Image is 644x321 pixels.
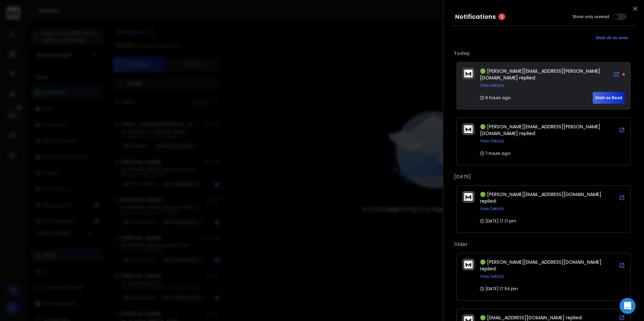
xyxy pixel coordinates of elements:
[480,274,504,279] button: View Details
[480,259,601,272] span: 🟢 [PERSON_NAME][EMAIL_ADDRESS][DOMAIN_NAME] replied:
[620,298,636,314] div: Open Intercom Messenger
[480,218,516,224] p: [DATE] 17:17 pm
[588,31,636,45] button: Mark all as read
[455,12,496,21] h3: Notifications
[480,83,504,88] button: View Details
[464,70,473,77] img: logo
[454,173,633,180] p: [DATE]
[480,286,518,292] p: [DATE] 17:54 pm
[480,95,511,101] p: 6 hours ago
[596,35,628,41] span: Mark all as read
[480,206,504,211] button: View Details
[480,151,510,156] p: 7 hours ago
[454,50,633,57] p: Today
[480,191,601,204] span: 🟢 [PERSON_NAME][EMAIL_ADDRESS][DOMAIN_NAME] replied:
[464,261,473,268] img: logo
[464,193,473,201] img: logo
[480,138,504,144] button: View Details
[454,241,633,248] p: Older
[498,13,505,20] span: 1
[480,123,600,137] span: 🟢 [PERSON_NAME][EMAIL_ADDRESS][PERSON_NAME][DOMAIN_NAME] replied:
[593,92,625,104] button: Mark as Read
[480,68,600,81] span: 🟢 [PERSON_NAME][EMAIL_ADDRESS][PERSON_NAME][DOMAIN_NAME] replied:
[573,14,609,19] label: Show only unread
[464,125,473,133] img: logo
[480,314,583,321] span: 🟢 [EMAIL_ADDRESS][DOMAIN_NAME] replied:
